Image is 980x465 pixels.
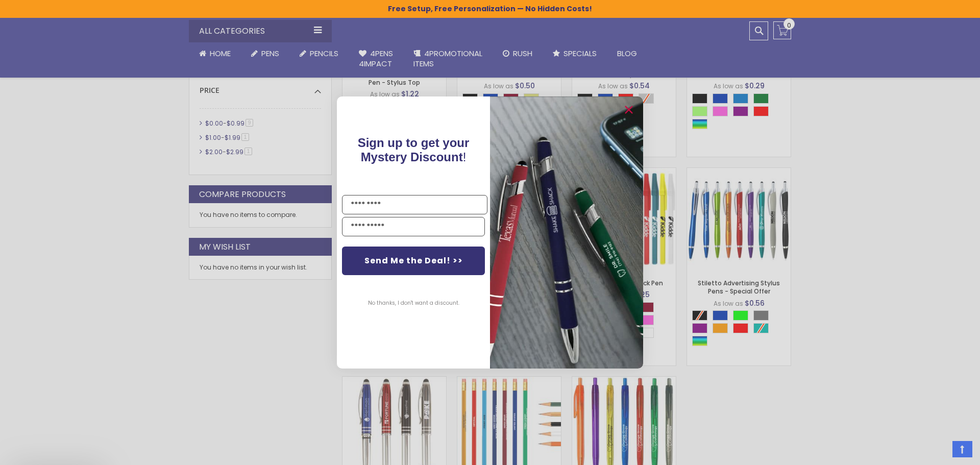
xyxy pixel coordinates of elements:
[490,96,643,369] img: pop-up-image
[621,102,637,118] button: Close dialog
[342,247,485,275] button: Send Me the Deal! >>
[358,136,470,164] span: Sign up to get your Mystery Discount
[358,136,470,164] span: !
[363,290,464,316] button: No thanks, I don't want a discount.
